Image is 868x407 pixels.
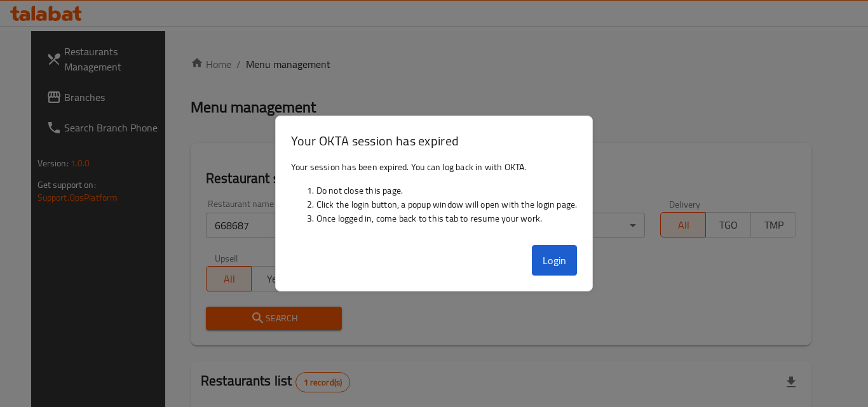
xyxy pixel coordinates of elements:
li: Once logged in, come back to this tab to resume your work. [316,211,578,225]
h3: Your OKTA session has expired [291,131,578,150]
li: Do not close this page. [316,183,578,197]
li: Click the login button, a popup window will open with the login page. [316,197,578,211]
div: Your session has been expired. You can log back in with OKTA. [276,155,593,240]
button: Login [532,245,578,276]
